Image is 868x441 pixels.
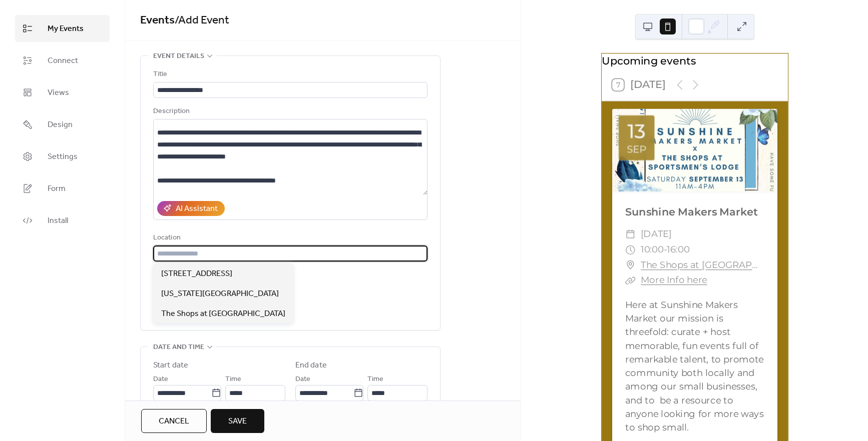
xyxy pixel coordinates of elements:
[667,242,690,257] span: 16:00
[625,226,636,242] div: ​
[153,232,425,244] div: Location
[15,111,110,138] a: Design
[295,359,327,371] div: End date
[141,409,207,433] button: Cancel
[153,68,425,80] div: Title
[625,242,636,257] div: ​
[153,359,188,371] div: Start date
[48,215,68,227] span: Install
[161,308,285,320] span: The Shops at [GEOGRAPHIC_DATA]
[641,242,664,257] span: 10:00
[211,409,264,433] button: Save
[225,373,241,385] span: Time
[48,183,66,195] span: Form
[15,47,110,74] a: Connect
[140,9,175,31] a: Events
[157,201,225,216] button: AI Assistant
[602,53,788,69] div: Upcoming events
[625,273,636,288] div: ​
[625,257,636,273] div: ​
[153,373,168,385] span: Date
[48,119,73,131] span: Design
[48,151,78,163] span: Settings
[15,79,110,106] a: Views
[15,175,110,202] a: Form
[627,144,646,154] div: Sep
[663,242,667,257] span: -
[641,274,707,286] a: More Info here
[48,87,69,99] span: Views
[176,203,218,215] div: AI Assistant
[228,415,247,427] span: Save
[641,257,764,273] a: The Shops at [GEOGRAPHIC_DATA]
[15,143,110,170] a: Settings
[175,9,229,31] span: / Add Event
[153,341,204,353] span: Date and time
[153,105,425,117] div: Description
[641,226,671,242] span: [DATE]
[153,50,204,62] span: Event details
[161,268,232,280] span: [STREET_ADDRESS]
[15,15,110,42] a: My Events
[625,206,758,218] a: Sunshine Makers Market
[48,23,84,35] span: My Events
[161,288,279,300] span: [US_STATE][GEOGRAPHIC_DATA]
[295,373,310,385] span: Date
[15,207,110,234] a: Install
[48,55,78,67] span: Connect
[627,122,645,141] div: 13
[367,373,383,385] span: Time
[159,415,189,427] span: Cancel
